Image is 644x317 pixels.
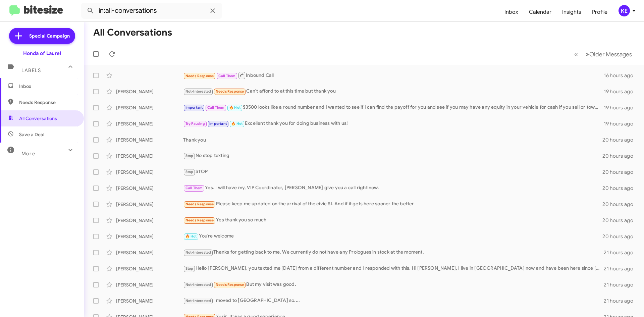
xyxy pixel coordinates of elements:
div: Yes. I will have my, VIP Coordinator, [PERSON_NAME] give you a call right now. [183,184,602,192]
div: [PERSON_NAME] [116,104,183,111]
div: 20 hours ago [602,153,639,159]
span: Older Messages [589,51,632,58]
span: More [21,151,35,157]
div: 20 hours ago [602,169,639,175]
div: [PERSON_NAME] [116,120,183,127]
span: Stop [185,154,194,158]
div: 16 hours ago [604,72,639,79]
span: Needs Response [19,99,76,106]
span: 🔥 Hot [231,121,243,126]
div: I moved to [GEOGRAPHIC_DATA] so.... [183,297,604,305]
div: Inbound Call [183,71,604,80]
div: [PERSON_NAME] [116,185,183,192]
span: Save a Deal [19,131,44,138]
div: 21 hours ago [604,281,639,288]
button: Next [582,47,636,61]
div: 20 hours ago [602,233,639,240]
a: Profile [587,2,613,22]
div: KE [619,5,630,16]
h1: All Conversations [93,27,172,38]
a: Inbox [499,2,524,22]
span: Important [209,121,227,126]
span: Not-Interested [185,89,211,94]
span: » [586,50,589,58]
span: « [574,50,578,58]
div: $3500 looks like a round number and I wanted to see if I can find the payoff for you and see if y... [183,104,604,111]
div: Thank you [183,137,602,143]
div: [PERSON_NAME] [116,153,183,159]
span: Needs Response [185,74,214,78]
div: 19 hours ago [604,120,639,127]
div: But my visit was good. [183,281,604,288]
span: Stop [185,266,194,271]
div: [PERSON_NAME] [116,249,183,256]
span: Call Them [185,186,203,190]
div: No stop texting [183,152,602,160]
span: Important [185,105,203,110]
span: Not-Interested [185,299,211,303]
span: 🔥 Hot [229,105,240,110]
div: [PERSON_NAME] [116,201,183,208]
div: [PERSON_NAME] [116,233,183,240]
span: Labels [21,67,41,73]
div: 21 hours ago [604,265,639,272]
div: [PERSON_NAME] [116,169,183,175]
div: Yes thank you so much [183,216,602,224]
span: Stop [185,170,194,174]
span: Inbox [19,83,76,90]
span: Needs Response [185,202,214,206]
div: You’re welcome [183,232,602,240]
span: Call Them [207,105,225,110]
div: Can't afford to at this time but thank you [183,88,604,95]
span: Needs Response [185,218,214,222]
span: Not-Interested [185,250,211,255]
span: Call Them [218,74,236,78]
span: Needs Response [216,89,244,94]
div: [PERSON_NAME] [116,88,183,95]
div: Thanks for getting back to me. We currently do not have any Prologues in stock at the moment. [183,249,604,256]
input: Search [81,3,222,19]
div: Excellent thank you for doing business with us! [183,120,604,127]
div: 20 hours ago [602,217,639,224]
a: Calendar [524,2,557,22]
div: [PERSON_NAME] [116,265,183,272]
a: Insights [557,2,587,22]
div: STOP [183,168,602,176]
div: 20 hours ago [602,137,639,143]
span: All Conversations [19,115,57,122]
div: 19 hours ago [604,104,639,111]
div: [PERSON_NAME] [116,137,183,143]
span: Needs Response [216,282,244,287]
div: Please keep me updated on the arrival of the civic SI. And if it gets here sooner the better [183,200,602,208]
a: Special Campaign [9,28,75,44]
div: [PERSON_NAME] [116,217,183,224]
nav: Page navigation example [571,47,636,61]
div: 20 hours ago [602,185,639,192]
div: 19 hours ago [604,88,639,95]
div: [PERSON_NAME] [116,281,183,288]
div: 21 hours ago [604,249,639,256]
div: Hello [PERSON_NAME], you texted me [DATE] from a different number and I responded with this. Hi [... [183,265,604,272]
span: 🔥 Hot [185,234,197,239]
button: Previous [570,47,582,61]
span: Special Campaign [29,33,70,39]
span: Not-Interested [185,282,211,287]
div: Honda of Laurel [23,50,61,57]
button: KE [613,5,637,16]
span: Try Pausing [185,121,205,126]
div: 20 hours ago [602,201,639,208]
div: 21 hours ago [604,298,639,304]
div: [PERSON_NAME] [116,298,183,304]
